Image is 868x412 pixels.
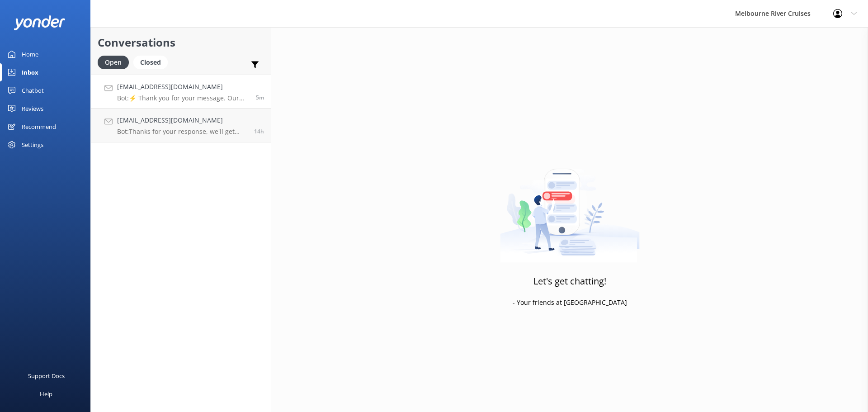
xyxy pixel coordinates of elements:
[22,45,38,63] div: Home
[500,150,640,263] img: artwork of a man stealing a conversation from at giant smartphone
[133,56,168,69] div: Closed
[91,75,271,109] a: [EMAIL_ADDRESS][DOMAIN_NAME]Bot:⚡ Thank you for your message. Our office hours are Mon - Fri 9.30...
[533,274,606,289] h3: Let's get chatting!
[40,385,52,403] div: Help
[117,94,249,102] p: Bot: ⚡ Thank you for your message. Our office hours are Mon - Fri 9.30am - 5pm. We'll get back to...
[22,118,56,136] div: Recommend
[117,128,247,136] p: Bot: Thanks for your response, we'll get back to you as soon as we can during opening hours.
[22,81,44,99] div: Chatbot
[98,34,264,51] h2: Conversations
[254,128,264,135] span: Sep 02 2025 08:54pm (UTC +10:00) Australia/Sydney
[256,94,264,101] span: Sep 03 2025 11:19am (UTC +10:00) Australia/Sydney
[513,298,627,308] p: - Your friends at [GEOGRAPHIC_DATA]
[98,57,133,67] a: Open
[98,56,129,69] div: Open
[22,136,43,154] div: Settings
[14,15,66,30] img: yonder-white-logo.png
[133,57,172,67] a: Closed
[117,82,249,92] h4: [EMAIL_ADDRESS][DOMAIN_NAME]
[22,63,38,81] div: Inbox
[117,115,247,125] h4: [EMAIL_ADDRESS][DOMAIN_NAME]
[22,99,43,118] div: Reviews
[91,109,271,142] a: [EMAIL_ADDRESS][DOMAIN_NAME]Bot:Thanks for your response, we'll get back to you as soon as we can...
[28,367,65,385] div: Support Docs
